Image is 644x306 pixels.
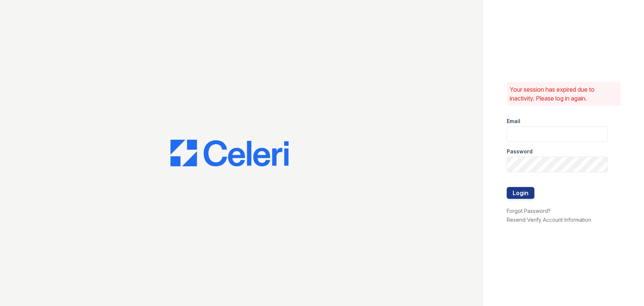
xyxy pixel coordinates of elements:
[171,140,289,166] img: CE_Logo_Blue-a8612792a0a2168367f1c8372b55b34899dd931a85d93a1a3d3e32e68fde9ad4.png
[507,118,520,125] label: Email
[507,217,591,223] a: Resend Verify Account Information
[507,148,533,155] label: Password
[510,85,617,103] p: Your session has expired due to inactivity. Please log in again.
[507,208,551,214] a: Forgot Password?
[507,187,534,199] button: Login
